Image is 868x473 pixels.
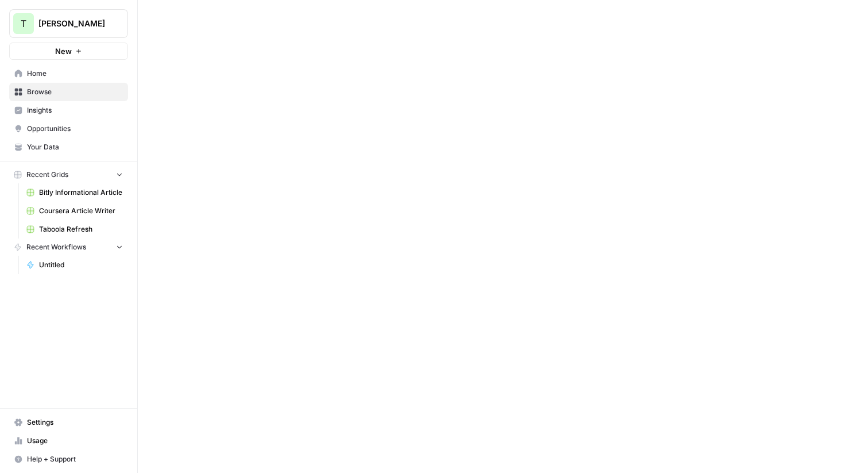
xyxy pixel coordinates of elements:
a: Opportunities [9,120,128,138]
a: Your Data [9,138,128,156]
button: Help + Support [9,450,128,468]
a: Taboola Refresh [21,220,128,239]
span: Your Data [27,142,123,152]
a: Settings [9,413,128,432]
a: Untitled [21,256,128,274]
button: Workspace: Travis Demo [9,9,128,38]
a: Usage [9,432,128,450]
span: Help + Support [27,454,123,464]
a: Bitly Informational Article [21,183,128,202]
a: Insights [9,101,128,120]
button: New [9,43,128,60]
a: Coursera Article Writer [21,202,128,220]
span: Opportunities [27,124,123,134]
span: Usage [27,436,123,446]
span: T [21,17,26,30]
button: Recent Grids [9,166,128,183]
span: Home [27,68,123,79]
span: Bitly Informational Article [39,187,123,198]
a: Browse [9,83,128,101]
span: Recent Workflows [26,242,86,252]
span: Browse [27,87,123,97]
span: Recent Grids [26,170,68,180]
button: Recent Workflows [9,239,128,256]
span: [PERSON_NAME] [38,18,108,29]
span: Taboola Refresh [39,224,123,234]
span: Coursera Article Writer [39,206,123,216]
span: Untitled [39,260,123,270]
span: Insights [27,105,123,116]
span: Settings [27,417,123,428]
span: New [55,45,72,57]
a: Home [9,64,128,83]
